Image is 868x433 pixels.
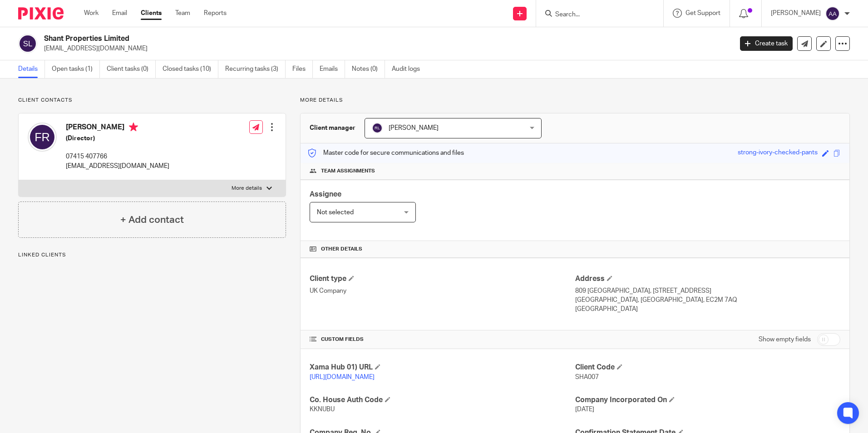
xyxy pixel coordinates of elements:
[18,251,286,259] p: Linked clients
[320,60,345,78] a: Emails
[738,148,818,158] div: strong-ivory-checked-pants
[163,60,218,78] a: Closed tasks (10)
[84,9,99,18] a: Work
[232,185,262,192] p: More details
[66,134,169,143] h5: (Director)
[825,6,840,21] img: svg%3E
[141,9,162,18] a: Clients
[575,395,840,405] h4: Company Incorporated On
[44,34,590,44] h2: Shant Properties Limited
[392,60,427,78] a: Audit logs
[352,60,385,78] a: Notes (0)
[575,295,840,305] p: [GEOGRAPHIC_DATA], [GEOGRAPHIC_DATA], EC2M 7AQ
[66,152,169,161] p: 07415 407766
[759,335,811,344] label: Show empty fields
[310,374,375,380] a: [URL][DOMAIN_NAME]
[307,148,464,157] p: Master code for secure communications and files
[317,209,354,216] span: Not selected
[18,60,45,78] a: Details
[66,123,169,134] h4: [PERSON_NAME]
[204,9,227,18] a: Reports
[554,11,636,19] input: Search
[129,123,138,132] i: Primary
[321,246,362,253] span: Other details
[112,9,127,18] a: Email
[321,167,375,175] span: Team assignments
[120,213,184,227] h4: + Add contact
[175,9,190,18] a: Team
[18,34,37,53] img: svg%3E
[310,286,575,295] p: UK Company
[771,9,821,18] p: [PERSON_NAME]
[575,363,840,372] h4: Client Code
[310,274,575,284] h4: Client type
[225,60,286,78] a: Recurring tasks (3)
[44,44,726,53] p: [EMAIL_ADDRESS][DOMAIN_NAME]
[310,395,575,405] h4: Co. House Auth Code
[575,286,840,295] p: 809 [GEOGRAPHIC_DATA], [STREET_ADDRESS]
[292,60,313,78] a: Files
[18,97,286,104] p: Client contacts
[28,123,57,152] img: svg%3E
[575,274,840,284] h4: Address
[575,305,840,314] p: [GEOGRAPHIC_DATA]
[310,336,575,343] h4: CUSTOM FIELDS
[686,10,720,16] span: Get Support
[575,374,599,380] span: SHA007
[310,363,575,372] h4: Xama Hub 01) URL
[740,36,793,51] a: Create task
[52,60,100,78] a: Open tasks (1)
[107,60,156,78] a: Client tasks (0)
[300,97,850,104] p: More details
[310,406,335,413] span: KKNUBU
[310,123,355,133] h3: Client manager
[310,191,341,198] span: Assignee
[18,7,64,20] img: Pixie
[66,162,169,171] p: [EMAIL_ADDRESS][DOMAIN_NAME]
[372,123,383,133] img: svg%3E
[389,125,439,131] span: [PERSON_NAME]
[575,406,594,413] span: [DATE]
